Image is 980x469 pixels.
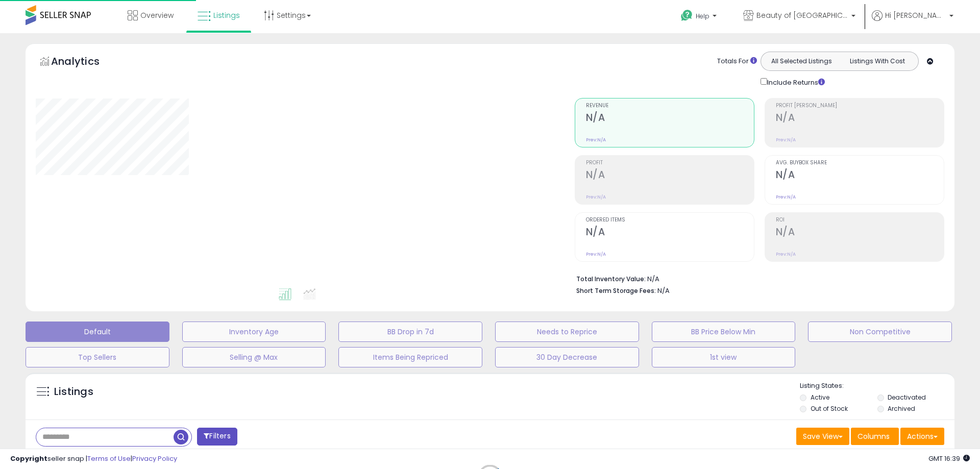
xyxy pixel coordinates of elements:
h2: N/A [586,169,754,183]
span: Profit [PERSON_NAME] [776,103,944,109]
h2: N/A [776,169,944,183]
span: Avg. Buybox Share [776,160,944,166]
button: BB Drop in 7d [338,322,482,342]
span: N/A [657,286,670,295]
span: Ordered Items [586,217,754,223]
i: Get Help [680,9,693,22]
a: Help [673,2,727,33]
small: Prev: N/A [776,137,796,143]
button: All Selected Listings [764,55,840,68]
span: Help [696,12,709,20]
li: N/A [576,272,937,284]
span: Revenue [586,103,754,109]
span: Hi [PERSON_NAME] [885,10,946,20]
small: Prev: N/A [586,137,606,143]
button: Default [26,322,169,342]
span: Beauty of [GEOGRAPHIC_DATA] [756,10,848,20]
span: ROI [776,217,944,223]
b: Total Inventory Value: [576,275,646,283]
button: Non Competitive [808,322,952,342]
h2: N/A [776,112,944,126]
button: 1st view [652,347,796,367]
h5: Analytics [51,54,119,71]
h2: N/A [776,226,944,240]
small: Prev: N/A [776,251,796,257]
button: 30 Day Decrease [495,347,639,367]
button: Inventory Age [182,322,326,342]
div: Totals For [717,57,757,66]
span: Listings [213,10,240,20]
button: Items Being Repriced [338,347,482,367]
small: Prev: N/A [586,251,606,257]
div: Include Returns [753,76,837,88]
h2: N/A [586,226,754,240]
div: seller snap | | [10,454,177,464]
button: Listings With Cost [839,55,915,68]
span: Overview [140,10,174,20]
button: Selling @ Max [182,347,326,367]
a: Hi [PERSON_NAME] [872,10,953,33]
h2: N/A [586,112,754,126]
b: Short Term Storage Fees: [576,286,656,295]
small: Prev: N/A [586,194,606,200]
button: BB Price Below Min [652,322,796,342]
button: Needs to Reprice [495,322,639,342]
span: Profit [586,160,754,166]
small: Prev: N/A [776,194,796,200]
button: Top Sellers [26,347,169,367]
strong: Copyright [10,454,47,463]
